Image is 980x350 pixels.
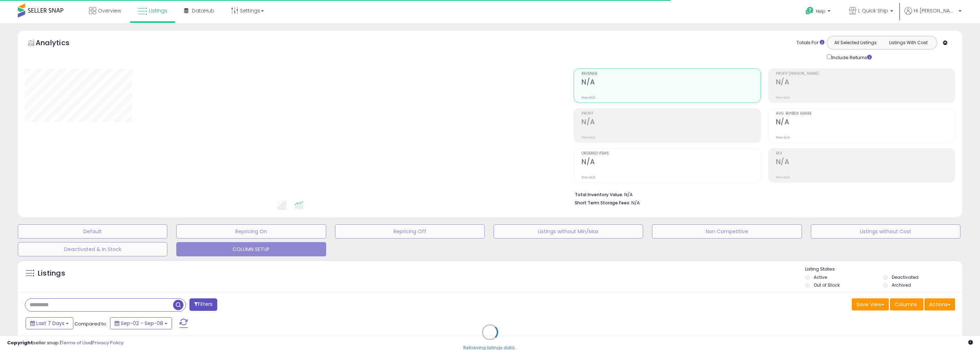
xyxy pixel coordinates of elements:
[582,135,595,140] small: Prev: N/A
[800,1,838,23] a: Help
[582,175,595,179] small: Prev: N/A
[858,7,888,14] span: L Quick Ship
[582,152,760,156] span: Ordered Items
[776,95,790,100] small: Prev: N/A
[149,7,167,14] span: Listings
[7,340,124,346] div: seller snap | |
[7,339,33,346] strong: Copyright
[36,38,83,49] h5: Analytics
[18,224,167,239] button: Default
[776,158,955,167] h2: N/A
[776,118,955,127] h2: N/A
[776,175,790,179] small: Prev: N/A
[805,6,814,15] i: Get Help
[776,135,790,140] small: Prev: N/A
[192,7,214,14] span: DataHub
[98,7,121,14] span: Overview
[905,7,961,23] a: Hi [PERSON_NAME]
[575,200,630,206] b: Short Term Storage Fees:
[829,38,882,47] button: All Selected Listings
[822,53,880,61] div: Include Returns
[582,72,760,76] span: Revenue
[776,112,955,116] span: Avg. Buybox Share
[582,158,760,167] h2: N/A
[335,224,485,239] button: Repricing Off
[776,78,955,88] h2: N/A
[582,95,595,100] small: Prev: N/A
[811,224,960,239] button: Listings without Cost
[582,78,760,88] h2: N/A
[582,112,760,116] span: Profit
[582,118,760,127] h2: N/A
[575,190,950,198] li: N/A
[914,7,956,14] span: Hi [PERSON_NAME]
[776,72,955,76] span: Profit [PERSON_NAME]
[816,8,825,14] span: Help
[882,38,935,47] button: Listings With Cost
[797,40,824,46] div: Totals For
[575,192,623,198] b: Total Inventory Value:
[776,152,955,156] span: ROI
[494,224,643,239] button: Listings without Min/Max
[18,242,167,256] button: Deactivated & In Stock
[631,199,640,206] span: N/A
[652,224,802,239] button: Non Competitive
[176,242,326,256] button: COLUMN SETUP
[176,224,326,239] button: Repricing On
